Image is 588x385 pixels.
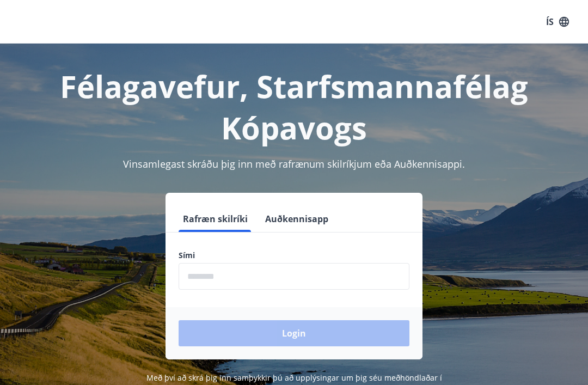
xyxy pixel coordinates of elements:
button: ÍS [540,12,575,32]
span: Vinsamlegast skráðu þig inn með rafrænum skilríkjum eða Auðkennisappi. [123,157,465,170]
button: Rafræn skilríki [179,206,252,232]
h1: Félagavefur, Starfsmannafélag Kópavogs [13,65,575,148]
label: Sími [179,250,409,261]
button: Auðkennisapp [261,206,333,232]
